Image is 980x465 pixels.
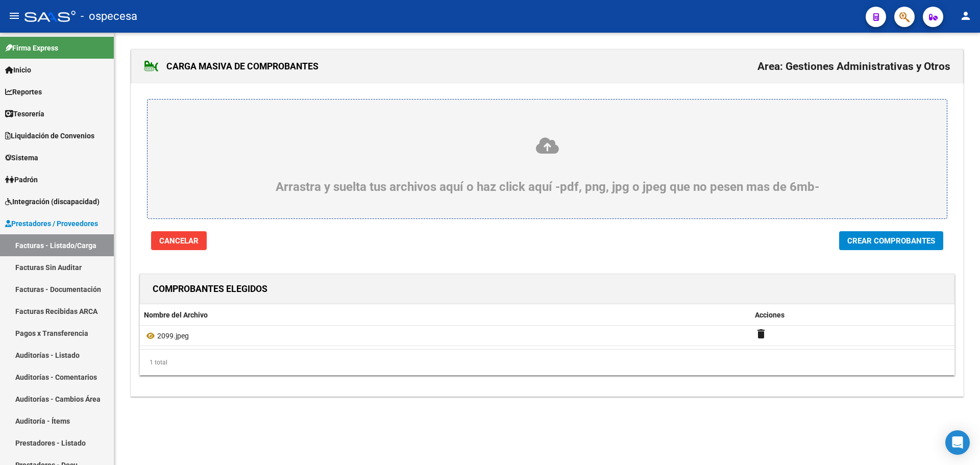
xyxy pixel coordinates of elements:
span: Tesorería [5,108,44,119]
span: Firma Express [5,42,58,54]
mat-icon: person [960,10,972,22]
h1: CARGA MASIVA DE COMPROBANTES [144,58,318,75]
mat-icon: delete [755,328,767,340]
span: Inicio [5,64,31,76]
span: Prestadores / Proveedores [5,218,98,229]
span: Acciones [755,311,785,319]
h2: Area: Gestiones Administrativas y Otros [757,57,950,76]
div: Arrastra y suelta tus archivos aquí o haz click aquí -pdf, png, jpg o jpeg que no pesen mas de 6mb- [172,136,922,194]
button: Cancelar [151,231,207,250]
span: Crear Comprobantes [847,236,935,246]
span: Cancelar [159,236,199,246]
datatable-header-cell: Acciones [751,304,954,326]
span: Liquidación de Convenios [5,130,94,141]
datatable-header-cell: Nombre del Archivo [140,304,751,326]
div: Open Intercom Messenger [945,430,970,455]
h1: COMPROBANTES ELEGIDOS [153,281,267,297]
div: 1 total [140,350,954,375]
span: Reportes [5,86,42,97]
span: Integración (discapacidad) [5,196,100,207]
span: Sistema [5,152,38,163]
span: Nombre del Archivo [144,311,208,319]
span: Padrón [5,174,38,185]
mat-icon: menu [8,10,20,22]
span: - ospecesa [81,5,137,28]
button: Crear Comprobantes [839,231,943,250]
span: 2099.jpeg [157,332,189,340]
